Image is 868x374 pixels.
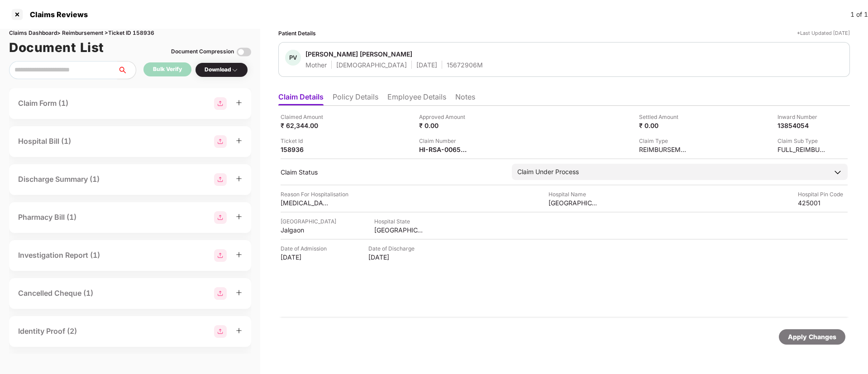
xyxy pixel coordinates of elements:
li: Employee Details [387,92,446,105]
div: Hospital State [374,217,424,226]
div: Mother [305,61,327,69]
div: Date of Discharge [368,244,418,253]
div: 1 of 1 [850,9,868,19]
span: plus [236,251,242,258]
img: svg+xml;base64,PHN2ZyBpZD0iVG9nZ2xlLTMyeDMyIiB4bWxucz0iaHR0cDovL3d3dy53My5vcmcvMjAwMC9zdmciIHdpZH... [237,45,251,59]
div: Claimed Amount [281,113,330,121]
div: 425001 [798,199,848,207]
div: Ticket Id [281,137,330,145]
div: Identity Proof (2) [18,326,77,337]
div: Approved Amount [419,113,469,121]
div: [DATE] [416,61,437,69]
img: downArrowIcon [833,168,842,177]
div: FULL_REIMBURSEMENT [777,145,827,154]
div: Document Compression [171,47,234,56]
div: [DATE] [368,253,418,261]
div: 13854054 [777,121,827,130]
div: ₹ 0.00 [639,121,689,130]
div: Jalgaon [281,226,330,234]
div: Claims Dashboard > Reimbursement > Ticket ID 158936 [9,29,251,38]
div: Claims Reviews [24,10,88,19]
div: Patient Details [278,29,316,38]
li: Policy Details [333,92,378,105]
div: [GEOGRAPHIC_DATA] [374,226,424,234]
div: Claim Under Process [517,167,579,177]
img: svg+xml;base64,PHN2ZyBpZD0iR3JvdXBfMjg4MTMiIGRhdGEtbmFtZT0iR3JvdXAgMjg4MTMiIHhtbG5zPSJodHRwOi8vd3... [214,249,227,262]
span: plus [236,213,242,220]
img: svg+xml;base64,PHN2ZyBpZD0iR3JvdXBfMjg4MTMiIGRhdGEtbmFtZT0iR3JvdXAgMjg4MTMiIHhtbG5zPSJodHRwOi8vd3... [214,173,227,186]
span: plus [236,137,242,144]
div: Cancelled Cheque (1) [18,288,93,299]
div: ₹ 0.00 [419,121,469,130]
div: Claim Status [281,168,503,176]
span: search [117,66,136,74]
span: plus [236,175,242,182]
div: Claim Type [639,137,689,145]
div: Date of Admission [281,244,330,253]
div: Hospital Bill (1) [18,136,71,147]
div: [DEMOGRAPHIC_DATA] [336,61,407,69]
h1: Document List [9,38,104,57]
li: Claim Details [278,92,324,105]
div: 158936 [281,145,330,154]
img: svg+xml;base64,PHN2ZyBpZD0iR3JvdXBfMjg4MTMiIGRhdGEtbmFtZT0iR3JvdXAgMjg4MTMiIHhtbG5zPSJodHRwOi8vd3... [214,287,227,300]
div: Bulk Verify [153,65,182,74]
div: Pharmacy Bill (1) [18,212,76,223]
div: *Last Updated [DATE] [797,29,850,38]
div: ₹ 62,344.00 [281,121,330,130]
div: [GEOGRAPHIC_DATA] [281,217,336,226]
div: [GEOGRAPHIC_DATA] [548,199,598,207]
div: Inward Number [777,113,827,121]
div: Investigation Report (1) [18,250,100,261]
div: Claim Form (1) [18,98,68,109]
button: search [117,61,136,79]
div: 15672906M [447,61,483,69]
div: HI-RSA-006507964(0) [419,145,469,154]
div: [MEDICAL_DATA] [281,199,330,207]
img: svg+xml;base64,PHN2ZyBpZD0iR3JvdXBfMjg4MTMiIGRhdGEtbmFtZT0iR3JvdXAgMjg4MTMiIHhtbG5zPSJodHRwOi8vd3... [214,211,227,224]
div: Discharge Summary (1) [18,174,100,185]
span: plus [236,289,242,296]
img: svg+xml;base64,PHN2ZyBpZD0iR3JvdXBfMjg4MTMiIGRhdGEtbmFtZT0iR3JvdXAgMjg4MTMiIHhtbG5zPSJodHRwOi8vd3... [214,135,227,148]
div: Download [205,66,238,74]
div: REIMBURSEMENT [639,145,689,154]
div: Reason For Hospitalisation [281,190,348,199]
div: [DATE] [281,253,330,261]
div: Hospital Pin Code [798,190,848,199]
li: Notes [455,92,475,105]
div: Claim Sub Type [777,137,827,145]
img: svg+xml;base64,PHN2ZyBpZD0iR3JvdXBfMjg4MTMiIGRhdGEtbmFtZT0iR3JvdXAgMjg4MTMiIHhtbG5zPSJodHRwOi8vd3... [214,325,227,338]
img: svg+xml;base64,PHN2ZyBpZD0iRHJvcGRvd24tMzJ4MzIiIHhtbG5zPSJodHRwOi8vd3d3LnczLm9yZy8yMDAwL3N2ZyIgd2... [231,66,238,74]
div: Claim Number [419,137,469,145]
div: Settled Amount [639,113,689,121]
div: [PERSON_NAME] [PERSON_NAME] [305,50,412,58]
img: svg+xml;base64,PHN2ZyBpZD0iR3JvdXBfMjg4MTMiIGRhdGEtbmFtZT0iR3JvdXAgMjg4MTMiIHhtbG5zPSJodHRwOi8vd3... [214,97,227,110]
div: PV [285,50,301,66]
span: plus [236,327,242,334]
div: Hospital Name [548,190,598,199]
div: Apply Changes [788,332,836,342]
span: plus [236,99,242,106]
